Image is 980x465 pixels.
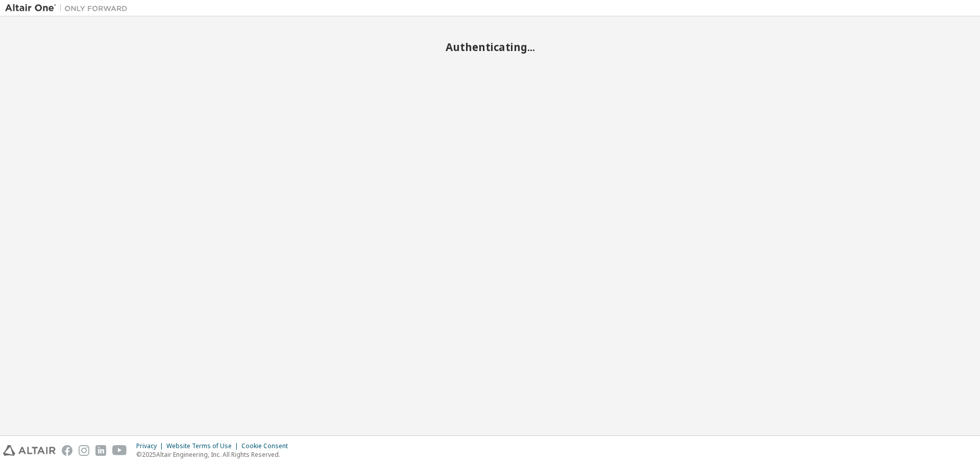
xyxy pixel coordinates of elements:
div: Privacy [136,442,166,450]
div: Cookie Consent [241,442,294,450]
img: linkedin.svg [95,445,106,456]
h2: Authenticating... [5,40,975,54]
img: Altair One [5,3,133,13]
img: altair_logo.svg [3,445,56,456]
img: facebook.svg [62,445,72,456]
p: © 2025 Altair Engineering, Inc. All Rights Reserved. [136,450,294,459]
img: instagram.svg [79,445,89,456]
div: Website Terms of Use [166,442,241,450]
img: youtube.svg [112,445,127,456]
